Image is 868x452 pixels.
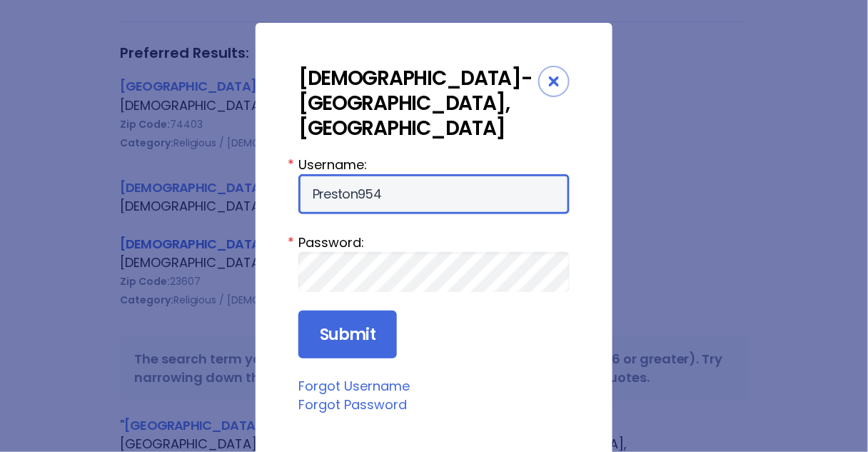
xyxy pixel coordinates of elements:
[298,233,570,252] label: Password:
[298,396,407,413] a: Forgot Password
[298,155,570,174] label: Username:
[298,377,410,395] a: Forgot Username
[538,66,570,97] div: Close
[298,66,538,141] div: [DEMOGRAPHIC_DATA]-[GEOGRAPHIC_DATA], [GEOGRAPHIC_DATA]
[298,311,397,359] input: Submit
